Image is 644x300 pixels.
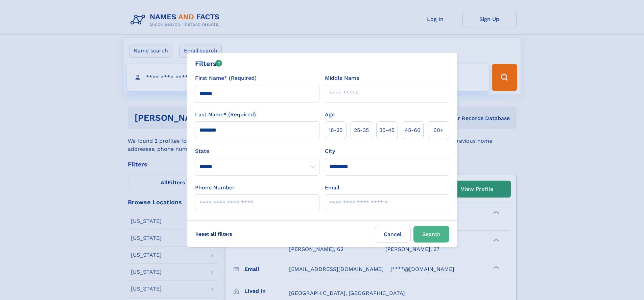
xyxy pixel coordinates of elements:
[375,226,411,243] label: Cancel
[413,226,449,243] button: Search
[354,126,369,134] span: 25‑35
[329,126,342,134] span: 18‑25
[405,126,421,134] span: 45‑60
[325,111,335,119] label: Age
[195,74,257,82] label: First Name* (Required)
[379,126,395,134] span: 35‑45
[195,147,319,155] label: State
[325,147,335,155] label: City
[433,126,444,134] span: 60+
[195,59,222,69] div: Filters
[325,184,339,192] label: Email
[195,184,235,192] label: Phone Number
[191,226,237,242] label: Reset all filters
[325,74,359,82] label: Middle Name
[195,111,256,119] label: Last Name* (Required)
